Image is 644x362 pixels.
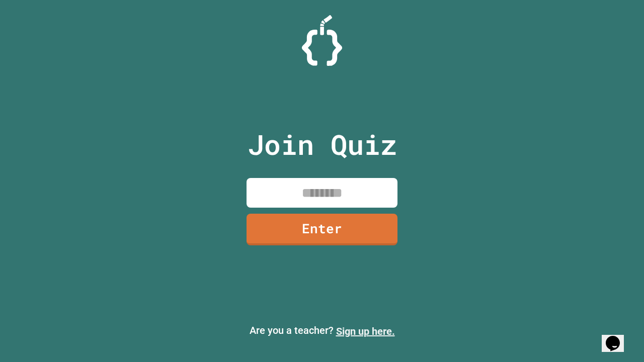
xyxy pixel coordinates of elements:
a: Sign up here. [336,325,395,337]
p: Join Quiz [248,124,397,165]
a: Enter [247,214,397,245]
p: Are you a teacher? [8,323,636,339]
img: Logo.svg [302,15,342,66]
iframe: chat widget [602,322,634,352]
